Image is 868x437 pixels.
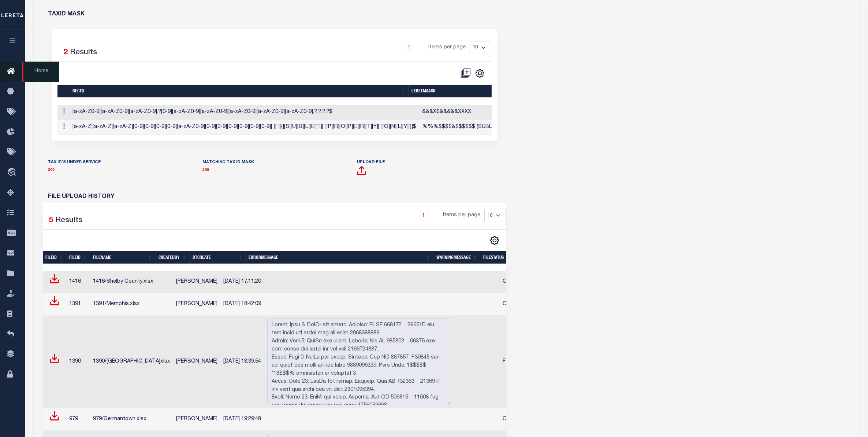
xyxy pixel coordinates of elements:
a: 1 [420,212,428,220]
td: 1416/Shelby County.xlsx [90,271,174,294]
td: [PERSON_NAME] [174,271,221,294]
th: FileStatus: activate to sort column ascending [480,251,513,264]
label: Upload File [357,159,385,166]
th: WarningMessage: activate to sort column ascending [433,251,480,264]
td: [DATE] 18:39:54 [221,316,264,408]
th: ErrorMessage: activate to sort column ascending [246,251,433,264]
label: Results [56,215,83,227]
td: Failed [500,316,534,408]
a: 1 [405,44,413,52]
h6: TAXID MASK [48,11,85,18]
td: [PERSON_NAME] [174,316,221,408]
label: MATCHING TAX ID MASK [203,159,254,166]
span: Home [22,62,59,82]
td: [DATE] 18:42:09 [221,293,264,316]
span: 2 [64,49,68,56]
td: Completed [500,293,534,316]
td: Completed [500,408,534,431]
td: [DATE] 17:11:20 [221,271,264,294]
td: 1391 [67,293,90,316]
td: [PERSON_NAME] [174,408,221,431]
i: travel_explore [7,168,19,177]
td: 1391/Memphis.xlsx [90,293,174,316]
span: Items per page [429,44,466,52]
td: Completed [500,271,534,294]
td: &&&X$&&&&&XXXX [420,105,549,120]
th: FileID: activate to sort column ascending [67,251,90,264]
td: [PERSON_NAME] [174,293,221,316]
th: leretamask: activate to sort column ascending [409,85,534,98]
textarea: Lorem: Ipsu 3: DolOr sit ametc. Adipisc: Eli SE 668172 39651D eiu tem incid utl etdol mag ali eni... [267,319,450,405]
th: CreatedBy: activate to sort column ascending [156,251,190,264]
td: [a-zA-Z0-9][a-zA-Z0-9][a-zA-Z0-9].?[0-9][a-zA-Z0-9][a-zA-Z0-9][a-zA-Z0-9][a-zA-Z0-9][a-zA-Z0-9].?... [70,105,420,120]
td: 1390/[GEOGRAPHIC_DATA]xlsx [90,316,174,408]
label: TAX ID’S UNDER SERVICE [48,159,101,166]
span: 5 [49,217,53,224]
td: 979 [67,408,90,431]
td: [a-zA-Z][a-zA-Z][a-zA-Z][0-9][0-9][0-9][0-9][a-zA-Z0-9][0-9][0-9][0-9][0-9][0-9][0-9][ ][ ][(][S]... [70,120,420,135]
th: regex: activate to sort column ascending [70,85,409,98]
span: Items per page [443,212,481,220]
h6: FILE UPLOAD HISTORY [48,194,501,200]
td: %%%$$$$&$$$$$$ (SUBLET PROPERTY ONLY) [420,120,549,135]
th: FileID: activate to sort column ascending [43,251,67,264]
td: 1390 [67,316,90,408]
td: 1416 [67,271,90,294]
td: [DATE] 19:29:48 [221,408,264,431]
td: 979/Germantown.xlsx [90,408,174,431]
th: dtCreate: activate to sort column ascending [190,251,246,264]
a: 209 [203,168,209,172]
a: 209 [48,168,55,172]
th: FileName: activate to sort column ascending [90,251,156,264]
label: Results [70,47,97,59]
